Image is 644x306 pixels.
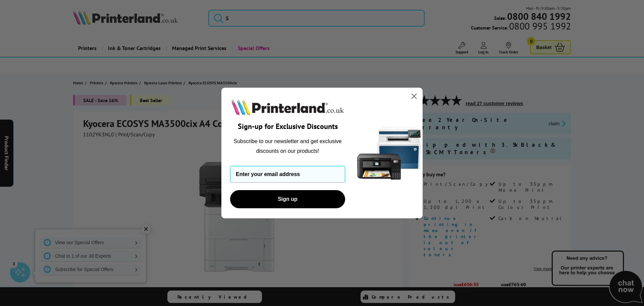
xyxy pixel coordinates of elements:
[230,166,345,183] input: Enter your email address
[238,122,338,131] span: Sign-up for Exclusive Discounts
[234,138,342,154] span: Subscribe to our newsletter and get exclusive discounts on our products!
[230,98,345,117] img: Printerland.co.uk
[408,90,420,102] button: Close dialog
[230,190,345,208] button: Sign up
[356,88,423,218] img: 5290a21f-4df8-4860-95f4-ea1e8d0e8904.png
